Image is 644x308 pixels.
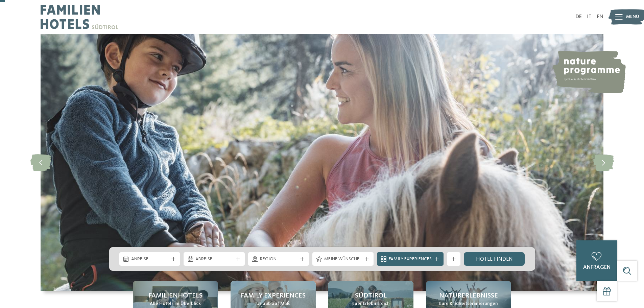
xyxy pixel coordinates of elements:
a: DE [575,14,582,20]
span: anfragen [583,265,611,270]
a: anfragen [576,240,617,281]
span: Euer Erlebnisreich [352,301,390,307]
img: Familienhotels Südtirol: The happy family places [41,34,603,291]
span: Abreise [195,256,233,263]
span: Family Experiences [389,256,432,263]
span: Urlaub auf Maß [256,301,290,307]
span: Alle Hotels im Überblick [150,301,201,307]
img: nature programme by Familienhotels Südtirol [551,51,626,93]
span: Naturerlebnisse [439,291,498,301]
span: Familienhotels [148,291,202,301]
span: Eure Kindheitserinnerungen [439,301,498,307]
span: Südtirol [355,291,387,301]
span: Family Experiences [241,291,306,301]
a: IT [587,14,592,20]
span: Anreise [131,256,169,263]
span: Meine Wünsche [324,256,362,263]
a: Hotel finden [464,252,525,266]
a: EN [597,14,603,20]
span: Menü [626,14,639,20]
span: Region [260,256,297,263]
